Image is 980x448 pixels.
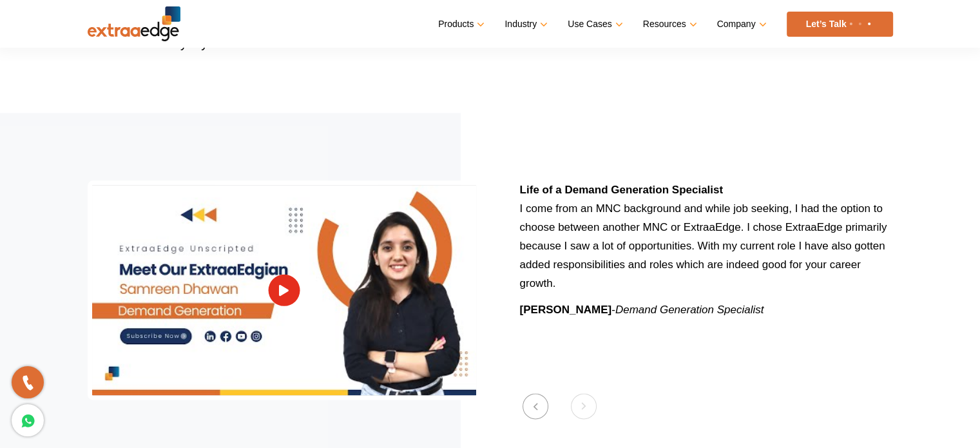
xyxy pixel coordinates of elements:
[520,202,887,289] span: I come from an MNC background and while job seeking, I had the option to choose between another M...
[717,15,764,34] a: Company
[523,393,548,419] button: Previous
[568,15,620,34] a: Use Cases
[438,15,482,34] a: Products
[643,15,695,34] a: Resources
[520,304,612,316] strong: [PERSON_NAME]
[504,15,545,34] a: Industry
[520,184,724,196] b: Life of a Demand Generation Specialist
[787,12,893,37] a: Let’s Talk
[520,300,893,319] p: -
[615,304,764,316] i: Demand Generation Specialist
